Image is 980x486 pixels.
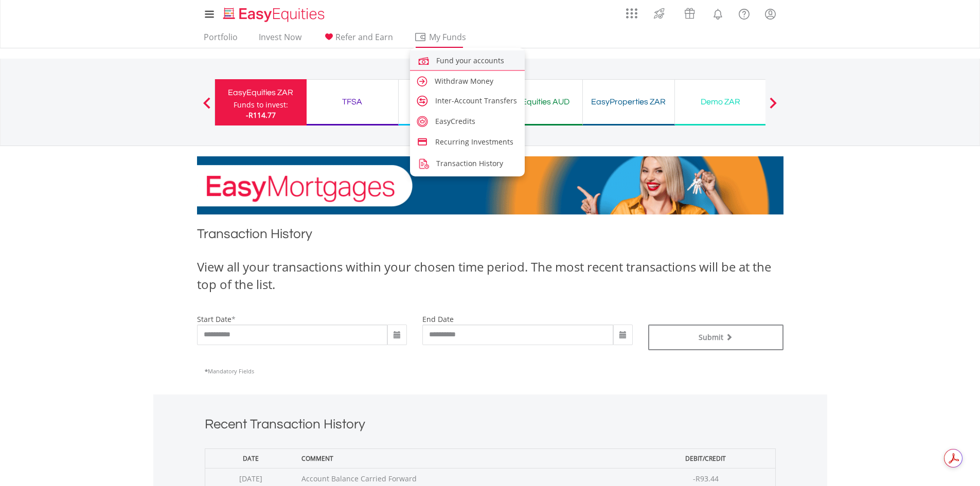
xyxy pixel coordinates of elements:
a: Home page [219,3,329,23]
a: credit-card.svg Recurring Investments [410,133,525,149]
img: vouchers-v2.svg [681,5,698,22]
label: end date [422,314,454,324]
span: Recurring Investments [435,137,513,147]
a: Portfolio [200,32,242,48]
div: View all your transactions within your chosen time period. The most recent transactions will be a... [197,258,783,294]
span: Fund your accounts [436,56,504,65]
h1: Transaction History [197,225,783,248]
button: Submit [648,325,783,350]
div: TFSA [313,95,392,109]
img: transaction-history.png [417,157,431,171]
button: Next [763,102,783,113]
a: easy-credits.svg EasyCredits [410,112,525,129]
span: Refer and Earn [335,31,393,43]
span: Mandatory Fields [205,367,254,375]
a: FAQ's and Support [731,3,757,23]
span: Transaction History [436,158,503,168]
a: My Profile [757,3,783,25]
th: Comment [296,448,637,468]
div: EasyEquities USD [405,95,484,109]
a: fund.svg Fund your accounts [410,50,525,69]
th: Date [205,448,296,468]
span: Withdraw Money [435,76,493,86]
div: Demo ZAR [681,95,760,109]
div: EasyEquities AUD [497,95,576,109]
label: start date [197,314,231,324]
a: account-transfer.svg Inter-Account Transfers [410,92,525,108]
a: Refer and Earn [318,32,397,48]
img: easy-credits.svg [417,116,428,127]
h1: Recent Transaction History [205,415,776,438]
img: EasyEquities_Logo.png [221,6,329,23]
th: Debit/Credit [636,448,775,468]
span: Inter-Account Transfers [435,96,517,105]
div: EasyProperties ZAR [589,95,668,109]
span: My Funds [414,30,482,44]
img: fund.svg [417,54,431,68]
a: Vouchers [674,3,705,22]
a: caret-right.svg Withdraw Money [410,71,525,90]
div: Funds to invest: [234,100,288,110]
img: caret-right.svg [415,75,429,88]
img: thrive-v2.svg [651,5,668,22]
img: credit-card.svg [417,136,428,148]
a: Invest Now [255,32,306,48]
span: EasyCredits [435,116,475,126]
img: account-transfer.svg [417,95,428,106]
span: -R93.44 [693,474,719,483]
img: grid-menu-icon.svg [626,8,637,19]
img: EasyMortage Promotion Banner [197,156,783,214]
a: AppsGrid [619,3,644,19]
button: Previous [197,102,217,113]
span: -R114.77 [246,110,276,120]
a: transaction-history.png Transaction History [410,153,525,172]
div: EasyEquities ZAR [221,85,300,100]
a: Notifications [705,3,731,23]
